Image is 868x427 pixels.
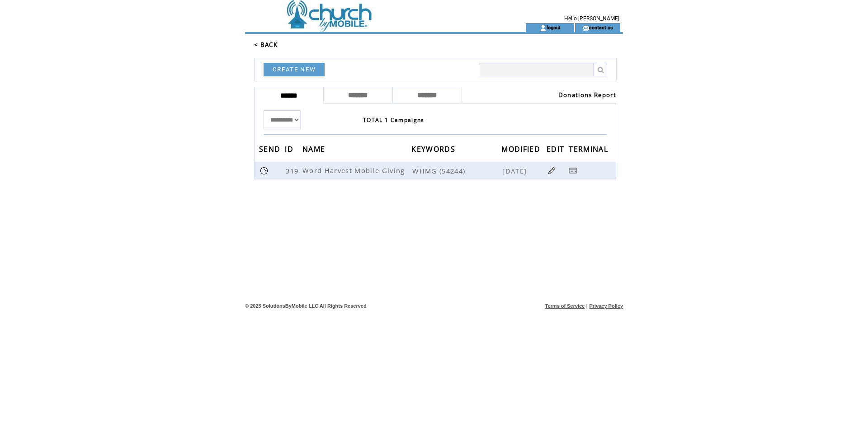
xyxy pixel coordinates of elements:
[558,91,616,99] a: Donations Report
[245,303,367,309] span: © 2025 SolutionsByMobile LLC All Rights Reserved
[501,142,542,159] span: MODIFIED
[547,24,561,30] a: logout
[286,166,301,175] span: 319
[589,24,613,30] a: contact us
[582,24,589,32] img: contact_us_icon.gif
[264,63,325,76] a: CREATE NEW
[363,116,425,124] span: TOTAL 1 Campaigns
[411,146,458,151] a: KEYWORDS
[569,142,610,159] span: TERMINAL
[502,166,529,175] span: [DATE]
[254,41,278,49] a: < BACK
[412,166,500,175] span: WHMG (54244)
[285,146,296,151] a: ID
[545,303,585,309] a: Terms of Service
[540,24,547,32] img: account_icon.gif
[547,142,566,159] span: EDIT
[302,142,327,159] span: NAME
[589,303,623,309] a: Privacy Policy
[411,142,458,159] span: KEYWORDS
[302,146,327,151] a: NAME
[586,303,588,309] span: |
[564,15,619,22] span: Hello [PERSON_NAME]
[501,146,542,151] a: MODIFIED
[259,142,283,159] span: SEND
[285,142,296,159] span: ID
[302,166,407,175] span: Word Harvest Mobile Giving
